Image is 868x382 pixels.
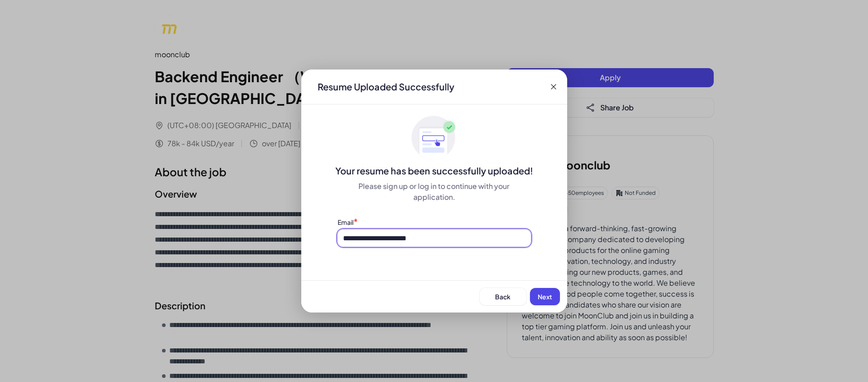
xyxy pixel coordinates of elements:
div: Please sign up or log in to continue with your application. [338,181,531,203]
span: Back [495,293,510,301]
img: ApplyedMaskGroup3.svg [412,115,457,161]
label: Email [338,218,353,226]
div: Your resume has been successfully uploaded! [301,164,567,177]
div: Resume Uploaded Successfully [310,80,461,93]
button: Back [480,288,526,305]
button: Next [530,288,560,305]
span: Next [538,293,552,301]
